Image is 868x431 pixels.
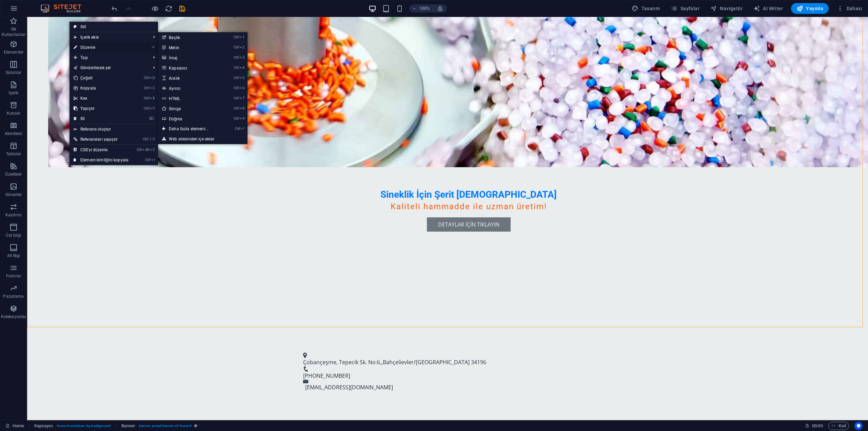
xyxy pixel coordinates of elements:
a: CtrlIElement kimliğini kopyala [70,155,133,165]
p: Koleksiyonlar [1,314,26,319]
a: Gönderilecek yer [70,63,148,73]
i: Ctrl [234,55,239,60]
p: Formlar [6,273,21,279]
p: Üst bilgi [6,233,21,238]
p: Alt Bigi [7,253,20,258]
i: 8 [240,106,244,111]
h6: Oturum süresi [805,422,823,430]
i: ⌦ [149,116,155,121]
i: Ctrl [234,45,239,50]
a: Ctrl3İmaj [158,53,222,63]
button: Yayınla [791,3,829,14]
span: Seçmek için tıkla. Düzenlemek için çift tıkla [34,422,53,430]
p: , [276,341,559,349]
i: Geri al: Konumlandırmayı değiştir (Ctrl+Z) [111,5,118,13]
a: Ctrl7HTML [158,93,222,103]
p: Görseller [5,192,22,197]
span: Çobançeşme, Tepecik Sk. No:6, [276,341,354,349]
i: 5 [240,76,244,80]
a: Ctrl6Ayırıcı [158,83,222,93]
button: save [178,4,186,13]
i: X [150,96,155,100]
p: İçerik [8,90,18,96]
span: Tasarım [632,5,660,12]
span: Sayfalar [671,5,699,12]
i: 2 [240,45,244,50]
i: V [150,106,155,111]
span: Taşı [70,53,148,63]
a: Ctrl5Aralık [158,73,222,83]
a: CtrlAltCCSS'yi düzenle [70,145,133,155]
i: ⏎ [241,126,244,131]
i: Ctrl [144,96,149,100]
button: Sayfalar [668,3,702,14]
i: ⏎ [152,45,155,50]
a: Ctrl⏎Daha fazla element... [158,124,222,134]
a: ⌦Sil [70,114,133,124]
a: Ctrl2Metin [158,42,222,53]
a: CtrlXKes [70,93,133,103]
button: AI Writer [751,3,786,14]
i: Ctrl [137,148,142,152]
i: Ctrl [234,86,239,90]
span: . home-4-container .bg-background [56,422,111,430]
i: 9 [240,116,244,121]
a: Stil [70,22,158,32]
span: AI Writer [753,5,783,12]
i: 3 [240,55,244,60]
span: Navigatör [710,5,743,12]
i: Ctrl [234,65,239,70]
i: Ctrl [234,96,239,100]
i: Sayfayı yeniden yükleyin [165,5,173,13]
p: Kaydırıcı [5,212,22,218]
p: Elementler [4,50,23,55]
i: C [150,86,155,90]
i: Ctrl [234,35,239,39]
button: Navigatör [708,3,745,14]
i: 6 [240,86,244,90]
button: Kod [828,422,849,430]
img: Editor Logo [39,4,90,13]
i: Alt [142,148,149,152]
span: Bahçelievler/[GEOGRAPHIC_DATA] [356,341,442,349]
a: Web sitesinden içe aktar [158,134,248,144]
button: Usercentrics [854,422,863,430]
span: 00 00 [812,422,823,430]
span: Kod [831,422,846,430]
div: Tasarım (Ctrl+Alt+Y) [629,3,663,14]
i: Ctrl [144,76,149,80]
a: Ctrl1Başlık [158,32,222,42]
span: [PHONE_NUMBER] [276,355,323,363]
a: [EMAIL_ADDRESS][DOMAIN_NAME] [278,367,366,374]
i: Ctrl [234,76,239,80]
i: Ctrl [235,126,240,131]
p: Sütunlar [6,70,22,75]
i: Ctrl [144,86,149,90]
button: reload [164,4,173,13]
span: Yayınla [796,5,823,12]
p: Tablolar [6,151,21,157]
i: 1 [240,35,244,39]
span: İçerik ekle [70,32,148,42]
i: V [153,137,155,141]
i: D [150,76,155,80]
i: I [151,158,155,162]
a: Seçimi iptal etmek için tıkla. Sayfaları açmak için çift tıkla [5,422,24,430]
a: ⏎Düzenle [70,42,133,53]
i: Kaydet (Ctrl+S) [178,5,186,13]
a: CtrlCKopyala [70,83,133,93]
i: ⇧ [149,137,152,141]
h6: 100% [419,4,430,13]
span: 34196 [444,341,459,349]
span: : [817,423,818,428]
a: Ctrl⇧VReferansları yapıştır [70,134,133,144]
p: Akordeon [5,131,23,136]
a: Referans oluştur [70,124,158,134]
p: Pazarlama [3,294,24,299]
i: Bu element, özelleştirilebilir bir ön ayar [194,424,197,428]
i: Yeniden boyutlandırmada yakınlaştırma düzeyini seçilen cihaza uyacak şekilde otomatik olarak ayarla. [437,5,443,12]
a: Ctrl8Simge [158,103,222,114]
p: Özellikler [5,172,22,177]
i: Ctrl [144,106,149,111]
a: CtrlVYapıştır [70,103,133,114]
